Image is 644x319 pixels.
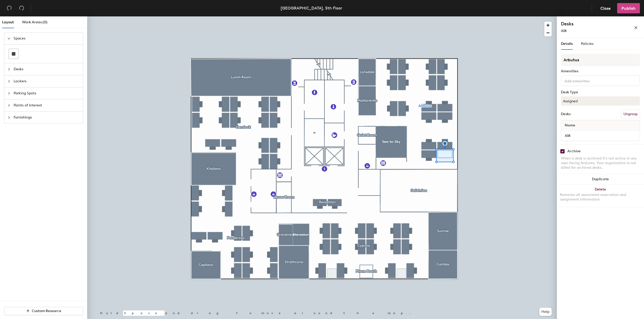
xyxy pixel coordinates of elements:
span: Points of Interest [14,99,80,111]
button: Ungroup [621,110,640,118]
div: Desks [561,112,571,116]
button: Publish [617,3,640,13]
span: Work Areas (0) [22,20,47,24]
span: collapsed [7,92,11,95]
button: Custom Resource [4,307,83,315]
span: Name [562,121,578,130]
input: Unnamed desk [562,132,639,139]
button: Help [539,308,552,316]
span: collapsed [7,80,11,83]
span: expanded [7,37,11,40]
h4: Desks [561,21,617,27]
span: collapsed [7,104,11,107]
div: [GEOGRAPHIC_DATA], 5th Floor [281,5,342,11]
button: Redo (⌘ + ⇧ + Z) [16,3,27,13]
div: When a desk is archived it's not active in any user-facing features. Your organization is not bil... [561,156,640,170]
span: Custom Resource [32,309,61,313]
span: collapsed [7,68,11,71]
button: Undo (⌘ + Z) [4,3,14,13]
button: Close [596,3,615,13]
span: Lockers [14,75,80,87]
span: Parking Spots [14,87,80,99]
span: Desks [14,63,80,75]
span: close [634,26,638,29]
div: Archive [567,149,581,153]
span: Policies [581,42,593,46]
span: Spaces [14,33,80,44]
button: Duplicate [557,174,644,184]
span: A18 [561,29,567,33]
button: Assigned [561,96,640,106]
input: Add amenities [563,77,610,84]
span: Layout [2,20,14,24]
div: Removes all associated reservation and assignment information [560,193,641,202]
div: Desk Type [561,90,640,94]
span: Publish [621,6,636,11]
span: Furnishings [14,112,80,123]
button: DeleteRemoves all associated reservation and assignment information [557,184,644,207]
span: Close [600,6,611,11]
div: Amenities [561,69,640,73]
span: Details [561,42,573,46]
span: undo [7,5,12,11]
span: collapsed [7,116,11,119]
